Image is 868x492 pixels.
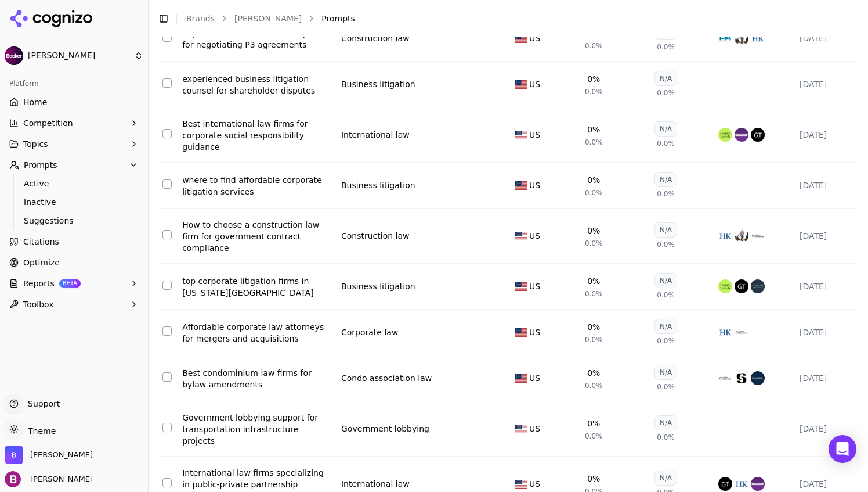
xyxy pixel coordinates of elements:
a: International law [341,129,410,141]
img: US flag [515,480,527,489]
button: Select row 393 [162,179,172,189]
img: dentons [751,477,765,491]
img: US flag [515,232,527,240]
div: [DATE] [800,230,854,242]
a: Active [19,175,129,192]
div: N/A [654,319,677,334]
span: US [529,478,540,490]
span: 0.0% [657,382,675,392]
span: [PERSON_NAME] [26,474,93,484]
span: Prompts [321,13,355,24]
span: US [529,129,540,141]
span: Prompts [24,159,57,171]
button: Select row 390 [162,33,172,42]
span: Citations [23,236,59,247]
div: Business litigation [341,179,415,191]
span: Reports [23,278,55,289]
button: Select row 398 [162,423,172,432]
span: 0.0% [657,189,675,199]
button: Select row 396 [162,326,172,336]
span: 0.0% [585,432,603,441]
a: Experienced construction lawyers for negotiating P3 agreements [182,27,332,51]
div: N/A [654,471,677,486]
button: Select row 397 [162,372,172,382]
button: Prompts [5,156,143,174]
div: [DATE] [800,78,854,90]
span: US [529,179,540,191]
button: Open organization switcher [5,446,93,464]
button: Select row 395 [162,281,172,290]
img: cozen o'connor [735,325,748,339]
a: Home [5,93,143,112]
div: 0% [587,275,600,287]
div: N/A [654,273,677,288]
div: [DATE] [800,129,854,141]
span: US [529,78,540,90]
span: Competition [23,117,73,129]
div: 0% [587,124,600,135]
img: US flag [515,181,527,190]
img: US flag [515,80,527,89]
div: top corporate litigation firms in [US_STATE][GEOGRAPHIC_DATA] [182,275,332,299]
span: 0.0% [657,290,675,300]
img: dentons [735,128,748,142]
span: Active [24,178,125,189]
button: ReportsBETA [5,274,143,293]
a: Affordable corporate law attorneys for mergers and acquisitions [182,321,332,344]
div: [DATE] [800,372,854,384]
span: US [529,281,540,292]
span: 0.0% [585,381,603,390]
div: N/A [654,172,677,187]
div: 0% [587,174,600,186]
img: duane morris [735,229,748,243]
span: 0.0% [657,42,675,52]
img: greenberg traurig [751,128,765,142]
span: Suggestions [24,215,125,227]
div: N/A [654,365,677,380]
img: squire patton boggs [751,279,765,293]
img: holland & knight [751,31,765,45]
button: Open user button [5,471,93,487]
img: seyfarth shaw [735,371,748,385]
div: Condo association law [341,372,432,384]
span: 0.0% [657,336,675,346]
span: Theme [23,426,56,436]
span: 0.0% [585,335,603,344]
span: US [529,230,540,242]
a: Construction law [341,230,410,242]
span: US [529,326,540,338]
img: greenberg traurig [718,477,732,491]
div: [DATE] [800,423,854,434]
span: Topics [23,138,48,150]
button: Select row 391 [162,78,172,88]
img: cozen o'connor [751,229,765,243]
span: Inactive [24,196,125,208]
span: US [529,372,540,384]
div: Best condominium law firms for bylaw amendments [182,367,332,390]
div: Government lobbying support for transportation infrastructure projects [182,412,332,447]
button: Select row 394 [162,230,172,239]
a: How to choose a construction law firm for government contract compliance [182,219,332,254]
a: International law [341,478,410,490]
span: 0.0% [657,240,675,249]
div: [DATE] [800,281,854,292]
div: Business litigation [341,281,415,292]
button: Toolbox [5,295,143,314]
div: [DATE] [800,326,854,338]
div: Government lobbying [341,423,429,434]
img: greenberg traurig [735,279,748,293]
button: Topics [5,135,143,153]
a: experienced business litigation counsel for shareholder disputes [182,73,332,96]
img: hogan lovells [718,279,732,293]
div: [DATE] [800,179,854,191]
a: where to find affordable corporate litigation services [182,174,332,197]
a: Optimize [5,253,143,272]
div: Construction law [341,33,410,44]
a: Citations [5,232,143,251]
img: greenspoon marder [751,371,765,385]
